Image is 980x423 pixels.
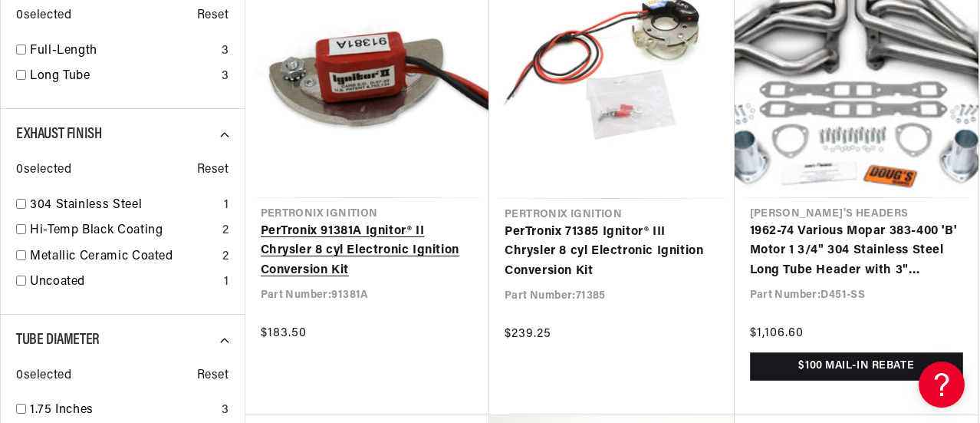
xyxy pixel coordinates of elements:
div: 3 [222,41,229,61]
a: Hi-Temp Black Coating [30,221,216,241]
div: 2 [222,247,229,267]
a: 1.75 Inches [30,401,215,421]
a: Full-Length [30,41,215,61]
span: Reset [197,160,229,180]
a: PerTronix 91381A Ignitor® II Chrysler 8 cyl Electronic Ignition Conversion Kit [261,222,475,281]
div: 1 [224,273,229,292]
a: Metallic Ceramic Coated [30,247,216,267]
div: 1 [224,196,229,216]
a: 1962-74 Various Mopar 383-400 'B' Motor 1 3/4" 304 Stainless Steel Long Tube Header with 3" Colle... [750,222,964,281]
span: 0 selected [16,160,71,180]
span: Reset [197,366,229,386]
div: 2 [222,221,229,241]
a: Uncoated [30,273,218,292]
div: 3 [222,67,229,87]
span: 0 selected [16,366,71,386]
a: PerTronix 71385 Ignitor® III Chrysler 8 cyl Electronic Ignition Conversion Kit [505,223,719,282]
a: 304 Stainless Steel [30,196,218,216]
span: Tube Diameter [16,332,100,348]
span: Reset [197,6,229,26]
span: Exhaust Finish [16,127,101,142]
a: Long Tube [30,67,215,87]
span: 0 selected [16,6,71,26]
div: 3 [222,401,229,421]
